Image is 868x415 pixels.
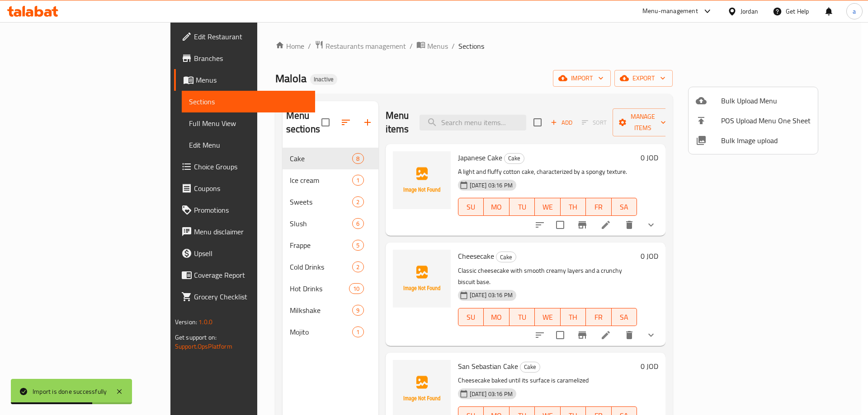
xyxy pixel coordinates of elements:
span: POS Upload Menu One Sheet [721,115,811,126]
div: Import is done successfully [33,387,107,396]
li: Upload bulk menu [689,91,818,111]
li: POS Upload Menu One Sheet [689,111,818,131]
span: Bulk Upload Menu [721,95,811,106]
span: Bulk Image upload [721,135,811,146]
